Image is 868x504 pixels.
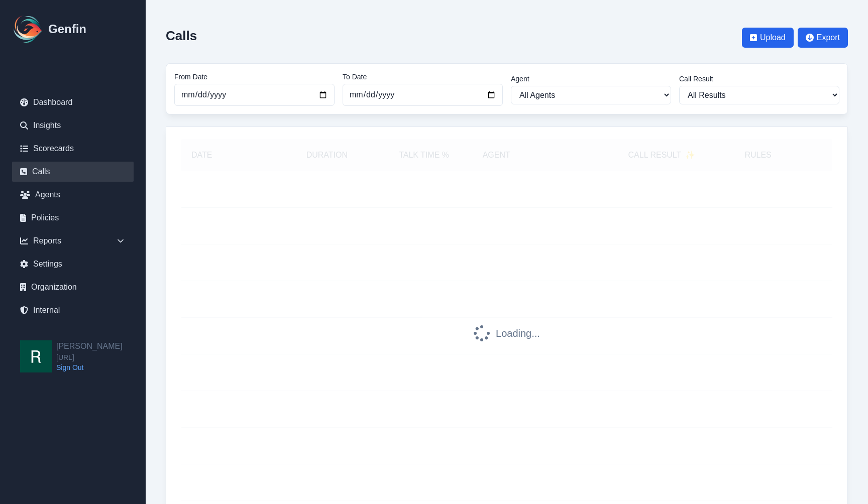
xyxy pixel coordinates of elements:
span: [URL] [56,352,123,362]
h5: Date [191,149,268,161]
a: Organization [12,277,134,297]
h2: Calls [166,28,197,43]
a: Scorecards [12,139,134,159]
label: To Date [343,72,503,82]
label: Call Result [679,74,839,84]
img: Rob Kwok [20,340,52,372]
h5: Rules [744,149,771,161]
h5: Agent [483,149,510,161]
label: From Date [174,72,335,82]
h2: [PERSON_NAME] [56,340,123,352]
h5: Call Result [628,149,696,161]
div: Reports [12,231,134,251]
span: Export [817,32,840,44]
a: Agents [12,185,134,205]
a: Dashboard [12,92,134,112]
img: Logo [12,13,44,45]
a: Sign Out [56,362,123,372]
span: Upload [760,32,786,44]
a: Calls [12,162,134,182]
a: Internal [12,300,134,320]
h5: Duration [288,149,365,161]
a: Insights [12,115,134,136]
h1: Genfin [48,21,86,37]
button: Export [798,28,848,48]
button: Upload [742,28,794,48]
a: Policies [12,208,134,228]
h5: Talk Time % [385,149,462,161]
a: Settings [12,254,134,274]
span: ✨ [685,149,695,161]
label: Agent [511,74,671,84]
